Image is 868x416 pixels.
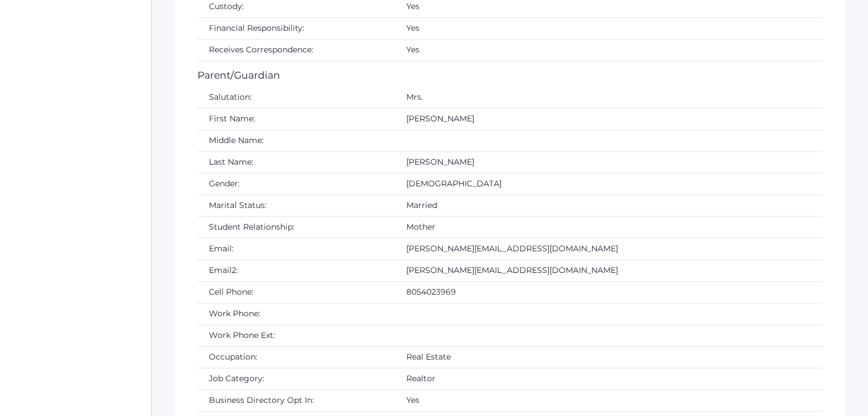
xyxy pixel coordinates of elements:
[197,282,395,303] td: Cell Phone:
[395,173,822,195] td: [DEMOGRAPHIC_DATA]
[197,87,395,108] td: Salutation:
[197,130,395,152] td: Middle Name:
[197,70,822,81] h5: Parent/Guardian
[395,238,822,260] td: [PERSON_NAME][EMAIL_ADDRESS][DOMAIN_NAME]
[197,390,395,411] td: Business Directory Opt In:
[197,195,395,217] td: Marital Status:
[395,390,822,411] td: Yes
[395,282,822,303] td: 8054023969
[197,217,395,238] td: Student Relationship:
[395,217,822,238] td: Mother
[197,39,395,60] td: Receives Correspondence:
[197,173,395,195] td: Gender:
[197,152,395,173] td: Last Name:
[395,260,822,282] td: [PERSON_NAME][EMAIL_ADDRESS][DOMAIN_NAME]
[395,39,822,60] td: Yes
[197,260,395,282] td: Email2:
[197,238,395,260] td: Email:
[197,17,395,39] td: Financial Responsibility:
[395,195,822,217] td: Married
[395,346,822,368] td: Real Estate
[197,108,395,130] td: First Name:
[395,368,822,390] td: Realtor
[395,87,822,108] td: Mrs.
[395,17,822,39] td: Yes
[197,303,395,325] td: Work Phone:
[395,152,822,173] td: [PERSON_NAME]
[395,108,822,130] td: [PERSON_NAME]
[197,368,395,390] td: Job Category:
[197,346,395,368] td: Occupation:
[197,325,395,346] td: Work Phone Ext:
